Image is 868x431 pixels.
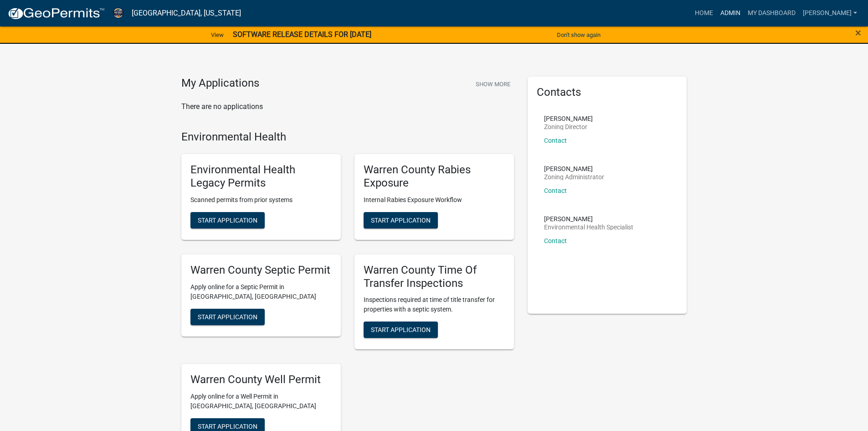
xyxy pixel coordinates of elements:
p: Inspections required at time of title transfer for properties with a septic system. [364,295,505,314]
button: Start Application [364,212,438,228]
a: [GEOGRAPHIC_DATA], [US_STATE] [132,5,241,21]
button: Don't show again [553,27,604,42]
button: Start Application [190,309,265,325]
p: Apply online for a Septic Permit in [GEOGRAPHIC_DATA], [GEOGRAPHIC_DATA] [190,282,332,301]
button: Start Application [364,322,438,338]
span: Start Application [198,216,257,223]
span: Start Application [371,326,431,333]
p: [PERSON_NAME] [544,216,633,222]
p: Apply online for a Well Permit in [GEOGRAPHIC_DATA], [GEOGRAPHIC_DATA] [190,392,332,411]
a: Contact [544,187,567,194]
h5: Contacts [537,86,678,99]
button: Close [855,27,861,38]
p: Environmental Health Specialist [544,224,633,230]
img: Warren County, Iowa [112,7,124,19]
strong: SOFTWARE RELEASE DETAILS FOR [DATE] [233,30,371,39]
a: Admin [717,5,744,22]
h5: Warren County Rabies Exposure [364,163,505,190]
h4: Environmental Health [181,130,514,144]
p: There are no applications [181,101,514,112]
a: Contact [544,237,567,244]
h5: Environmental Health Legacy Permits [190,163,332,190]
span: Start Application [198,423,257,430]
button: Show More [472,77,514,92]
p: [PERSON_NAME] [544,115,593,122]
h5: Warren County Septic Permit [190,264,332,277]
h5: Warren County Time Of Transfer Inspections [364,264,505,290]
a: View [207,27,227,42]
p: Zoning Director [544,124,593,130]
p: Scanned permits from prior systems [190,195,332,205]
a: My Dashboard [744,5,799,22]
p: Internal Rabies Exposure Workflow [364,195,505,205]
p: Zoning Administrator [544,174,604,180]
p: [PERSON_NAME] [544,166,604,172]
button: Start Application [190,212,265,228]
span: Start Application [198,313,257,320]
span: × [855,26,861,39]
span: Start Application [371,216,431,223]
a: Home [691,5,717,22]
h5: Warren County Well Permit [190,373,332,386]
a: [PERSON_NAME] [799,5,861,22]
h4: My Applications [181,77,259,90]
a: Contact [544,137,567,144]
